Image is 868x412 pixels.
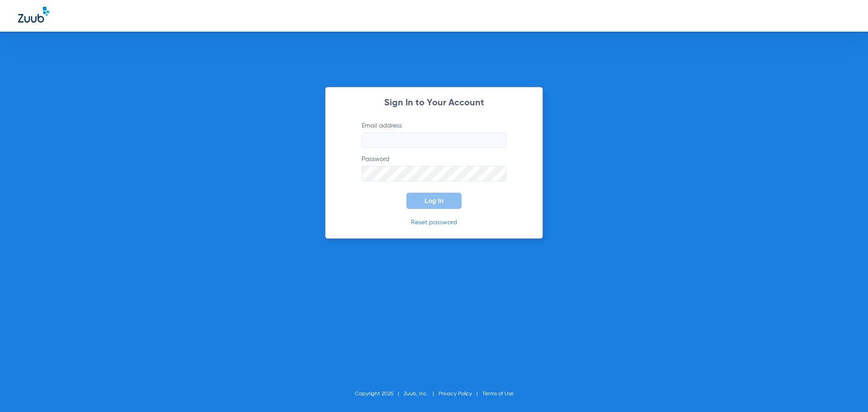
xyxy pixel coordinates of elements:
li: Copyright 2025 [355,389,404,398]
span: Log In [425,197,443,204]
input: Password [362,166,506,181]
img: Zuub Logo [18,7,49,23]
button: Log In [406,193,462,209]
h2: Sign In to Your Account [348,99,520,108]
iframe: Chat Widget [823,369,868,412]
a: Reset password [411,219,457,226]
a: Terms of Use [482,391,514,397]
li: Zuub, Inc. [404,389,439,398]
label: Password [362,155,506,181]
input: Email address [362,133,506,148]
a: Privacy Policy [439,391,472,397]
label: Email address [362,121,506,148]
